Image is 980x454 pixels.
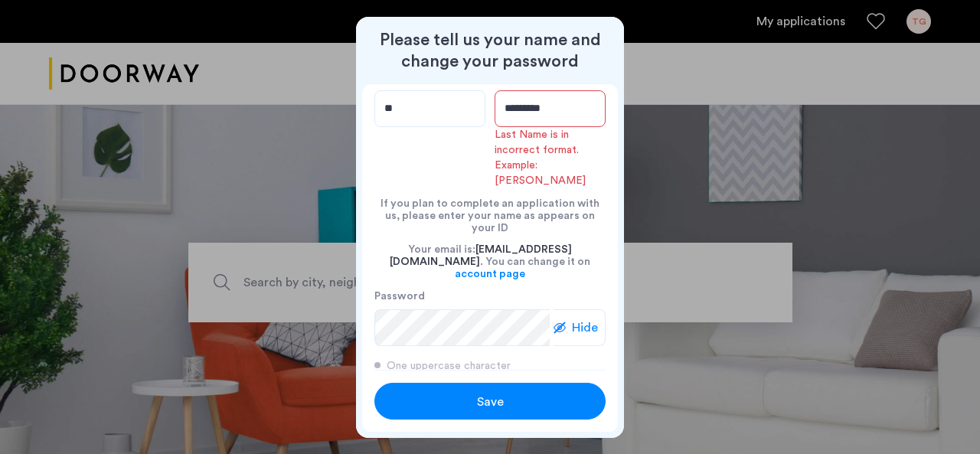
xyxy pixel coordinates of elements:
div: Your email is: . You can change it on [374,234,606,289]
div: One uppercase character [374,358,606,374]
a: account page [455,268,525,280]
h2: Please tell us your name and change your password [362,29,618,72]
span: Hide [572,318,598,337]
div: If you plan to complete an application with us, please enter your name as appears on your ID [374,188,606,234]
span: [EMAIL_ADDRESS][DOMAIN_NAME] [390,244,572,267]
button: button [374,383,606,420]
label: Password [374,289,561,303]
span: Last Name is in incorrect format. Example: [PERSON_NAME] [495,129,586,186]
span: Save [477,393,504,411]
